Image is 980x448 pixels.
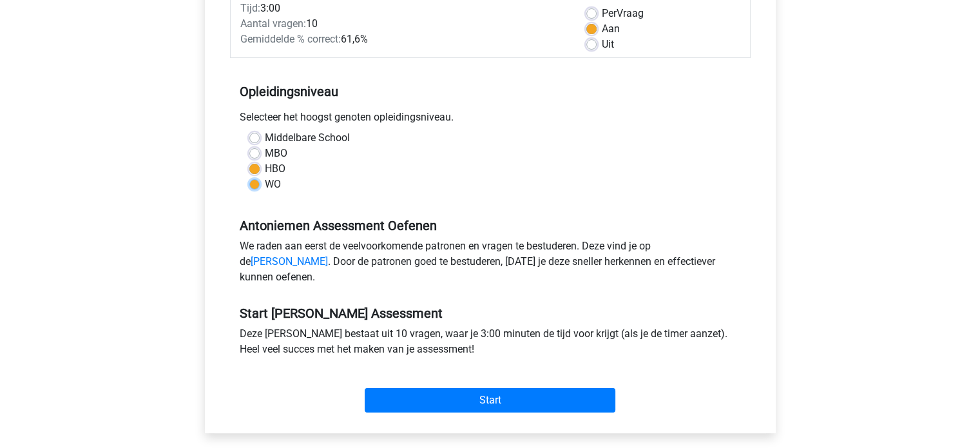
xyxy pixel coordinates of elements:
[240,218,741,233] h5: Antoniemen Assessment Oefenen
[602,21,620,37] label: Aan
[251,255,328,268] a: [PERSON_NAME]
[602,7,617,19] span: Per
[231,1,577,16] div: 3:00
[231,16,577,32] div: 10
[240,2,260,14] span: Tijd:
[240,306,741,321] h5: Start [PERSON_NAME] Assessment
[230,110,751,130] div: Selecteer het hoogst genoten opleidingsniveau.
[230,326,751,362] div: Deze [PERSON_NAME] bestaat uit 10 vragen, waar je 3:00 minuten de tijd voor krijgt (als je de tim...
[265,177,281,192] label: WO
[365,388,615,413] input: Start
[240,33,341,45] span: Gemiddelde % correct:
[240,79,741,104] h5: Opleidingsniveau
[231,32,577,47] div: 61,6%
[230,239,751,290] div: We raden aan eerst de veelvoorkomende patronen en vragen te bestuderen. Deze vind je op de . Door...
[602,6,644,21] label: Vraag
[240,17,306,30] span: Aantal vragen:
[602,37,614,52] label: Uit
[265,161,285,177] label: HBO
[265,146,287,161] label: MBO
[265,130,350,146] label: Middelbare School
